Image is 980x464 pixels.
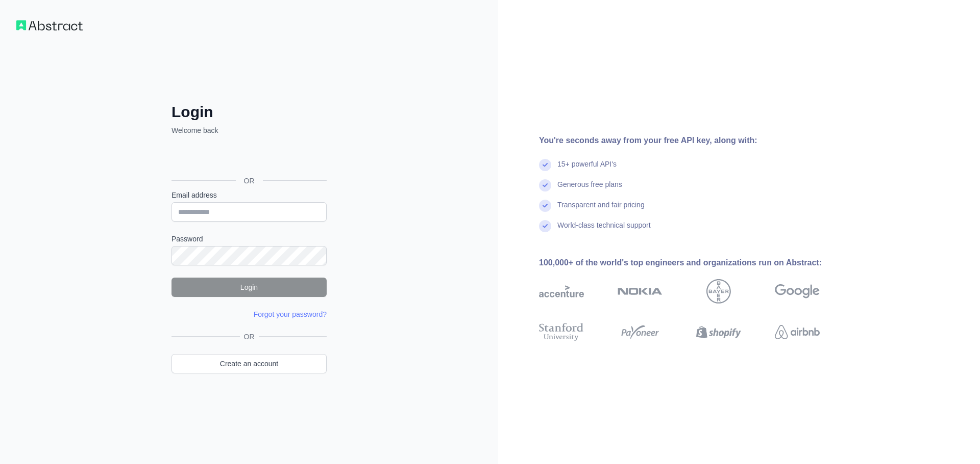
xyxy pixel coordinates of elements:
div: Generous free plans [557,179,622,200]
div: 100,000+ of the world's top engineers and organizations run on Abstract: [539,257,852,269]
span: OR [240,332,259,342]
h2: Login [171,103,327,121]
div: World-class technical support [557,220,651,240]
img: airbnb [775,321,820,343]
img: payoneer [618,321,663,343]
label: Email address [171,190,327,200]
p: Welcome back [171,125,327,135]
img: check mark [539,179,551,192]
button: Login [171,278,327,297]
img: accenture [539,279,584,304]
img: stanford university [539,321,584,343]
img: check mark [539,220,551,232]
div: 15+ powerful API's [557,159,617,179]
img: bayer [706,279,731,304]
a: Forgot your password? [254,310,327,318]
a: Create an account [171,354,327,373]
label: Password [171,234,327,244]
iframe: Sign in with Google Button [166,147,330,169]
span: OR [236,176,263,186]
img: check mark [539,200,551,212]
img: check mark [539,159,551,171]
img: shopify [696,321,741,343]
div: Transparent and fair pricing [557,200,645,220]
img: nokia [618,279,663,304]
img: google [775,279,820,304]
img: Workflow [16,20,83,31]
div: You're seconds away from your free API key, along with: [539,134,852,147]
